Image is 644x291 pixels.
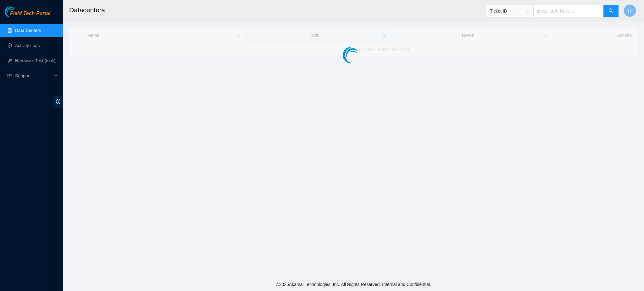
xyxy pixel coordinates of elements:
span: read [8,74,12,78]
span: Ticket ID [490,6,530,16]
input: Enter text here... [533,5,604,17]
a: Akamai TechnologiesField Tech Portal [5,11,50,19]
span: search [608,8,613,14]
a: Activity Logs [15,43,40,48]
button: search [603,5,619,17]
span: Field Tech Portal [10,11,50,17]
button: R [624,4,636,17]
span: double-left [53,96,63,107]
a: Data Centers [15,28,41,33]
span: R [628,7,632,15]
a: Hardware Test (isok) [15,58,55,63]
img: Akamai Technologies [5,6,32,17]
footer: © 2025 Akamai Technologies, Inc. All Rights Reserved. Internal and Confidential. [63,278,644,291]
span: Support [15,69,52,82]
